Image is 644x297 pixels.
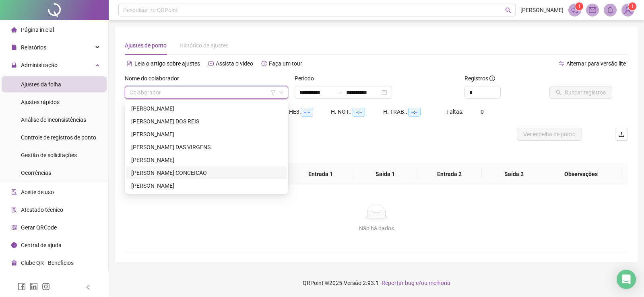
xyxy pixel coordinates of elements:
span: Gestão de solicitações [21,152,77,158]
div: HE 3: [289,107,331,117]
span: Faça um tour [269,60,302,67]
div: [PERSON_NAME] [131,104,282,113]
span: Faltas: [446,109,464,115]
img: 94772 [622,4,634,16]
span: --:-- [353,108,365,117]
sup: 1 [575,2,583,10]
span: instagram [42,283,50,291]
span: facebook [18,283,26,291]
button: Buscar registros [549,86,612,99]
span: Leia o artigo sobre ajustes [134,60,200,67]
span: filter [271,90,276,95]
span: Central de ajuda [21,242,62,248]
div: MARCELA MARTINS DE SOUSA [126,154,287,166]
span: Atestado técnico [21,207,63,213]
span: notification [571,6,578,14]
footer: QRPoint © 2025 - 2.93.1 - [109,269,644,297]
span: --:-- [408,108,421,117]
div: Open Intercom Messenger [617,270,636,289]
div: Não há dados [134,224,618,233]
span: Administração [21,62,58,68]
span: to [336,89,343,96]
span: Relatórios [21,44,46,51]
span: history [261,61,267,66]
span: linkedin [30,283,38,291]
span: upload [618,131,625,137]
label: Nome do colaborador [125,74,184,83]
span: Clube QR - Beneficios [21,260,74,266]
span: [PERSON_NAME] [520,6,563,14]
button: Ver espelho de ponto [517,128,582,141]
div: [PERSON_NAME] [131,130,282,139]
span: swap-right [336,89,343,96]
span: Ocorrências [21,170,51,176]
div: [PERSON_NAME] DAS VIRGENS [131,143,282,152]
span: 1 [578,4,581,9]
span: gift [11,260,17,266]
label: Período [295,74,319,83]
span: 0 [481,109,484,115]
div: [PERSON_NAME] CONCEICAO [131,168,282,177]
div: [PERSON_NAME] DOS REIS [131,117,282,126]
div: H. NOT.: [331,107,383,117]
span: Reportar bug e/ou melhoria [382,280,450,286]
th: Entrada 1 [289,163,353,185]
span: Versão [344,280,361,286]
span: Aceite de uso [21,189,54,195]
div: H. TRAB.: [383,107,446,117]
th: Saída 1 [353,163,417,185]
span: Análise de inconsistências [21,117,86,123]
span: Gerar QRCode [21,224,57,231]
span: --:-- [301,108,313,117]
span: Histórico de ajustes [180,42,229,49]
span: qrcode [11,225,17,230]
span: Alternar para versão lite [566,60,626,67]
span: Ajustes da folha [21,81,61,88]
span: audit [11,189,17,195]
div: MICHELE DE ALMEIDA CONCEICAO [126,166,287,179]
span: info-circle [11,242,17,248]
span: down [279,90,284,95]
span: file-text [127,61,132,66]
th: Observações [540,163,622,185]
span: Registros [464,74,495,83]
div: JESSICA SANTOS DAS VIRGENS [126,141,287,154]
div: DIANA SOUZA MARINS [126,102,287,115]
span: left [85,285,91,290]
th: Entrada 2 [417,163,482,185]
span: search [505,7,511,13]
span: Controle de registros de ponto [21,134,96,141]
th: Saída 2 [482,163,546,185]
span: Página inicial [21,27,54,33]
span: mail [589,6,596,14]
span: solution [11,207,17,213]
span: swap [559,61,564,66]
span: file [11,45,17,50]
div: [PERSON_NAME] [131,181,282,190]
div: [PERSON_NAME] [131,156,282,164]
span: Observações [547,170,615,178]
span: info-circle [489,76,495,81]
div: FLAVIA DOS SANTOS DE SANTANA [126,128,287,141]
div: EVELIN SIMOES DOS REIS [126,115,287,128]
sup: Atualize o seu contato no menu Meus Dados [628,2,636,10]
span: Ajustes de ponto [125,42,167,49]
span: lock [11,62,17,68]
span: bell [607,6,614,14]
span: Ajustes rápidos [21,99,60,105]
span: youtube [208,61,214,66]
span: home [11,27,17,33]
span: Assista o vídeo [216,60,253,67]
div: NATANE BARBOSA LIMA [126,179,287,192]
span: 1 [631,4,634,9]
